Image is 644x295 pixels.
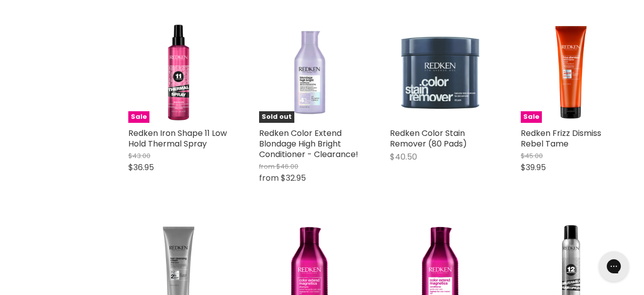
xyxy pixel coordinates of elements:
a: Redken Iron Shape 11 Low Hold Thermal Spray [128,127,227,150]
span: $43.00 [128,151,150,161]
iframe: Gorgias live chat messenger [594,248,634,285]
span: $40.50 [390,151,417,163]
span: $32.95 [281,172,306,184]
img: Redken Color Stain Remover (80 Pads) [390,22,491,123]
span: $39.95 [521,162,546,173]
img: Redken Iron Shape 11 Low Hold Thermal Spray [128,22,229,123]
span: from [259,162,275,171]
span: from [259,172,279,184]
a: Redken Color Extend Blondage High Bright Conditioner - Clearance!Sold out [259,22,360,123]
span: Sale [128,111,149,123]
span: $45.00 [521,151,543,161]
a: Redken Frizz Dismiss Rebel Tame [521,127,601,150]
img: Redken Frizz Dismiss Rebel Tame [521,22,621,123]
span: Sale [521,111,542,123]
img: Redken Color Extend Blondage High Bright Conditioner - Clearance! [259,22,360,123]
a: Redken Color Extend Blondage High Bright Conditioner - Clearance! [259,127,358,160]
span: $36.95 [128,162,154,173]
a: Redken Frizz Dismiss Rebel TameSale [521,22,621,123]
a: Redken Iron Shape 11 Low Hold Thermal SpraySale [128,22,229,123]
a: Redken Color Stain Remover (80 Pads) [390,127,467,150]
span: Sold out [259,111,294,123]
span: $46.00 [276,162,298,171]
